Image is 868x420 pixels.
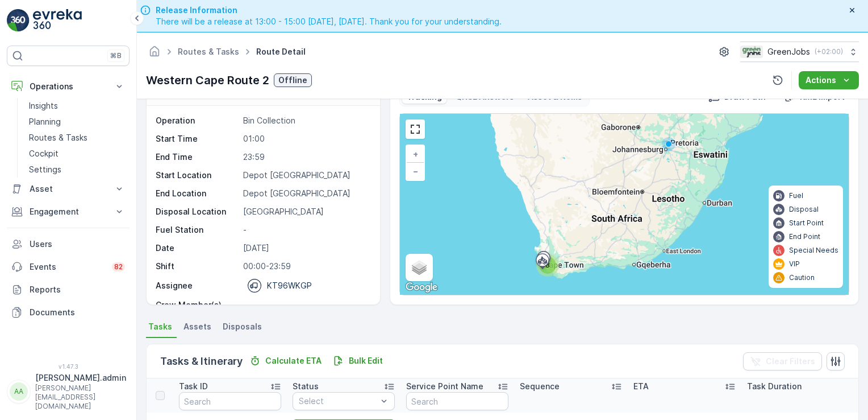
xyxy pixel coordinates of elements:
[156,5,502,16] span: Release Information
[148,321,172,332] span: Tasks
[156,206,239,217] p: Disposal Location
[29,100,58,112] p: Insights
[156,188,239,199] p: End Location
[407,121,424,138] a: View Fullscreen
[243,170,368,181] p: Depot [GEOGRAPHIC_DATA]
[156,133,239,145] p: Start Time
[520,381,560,392] p: Sequence
[156,224,239,236] p: Fuel Station
[7,301,130,324] a: Documents
[156,16,502,27] span: There will be a release at 13:00 - 15:00 [DATE], [DATE]. Thank you for your understanding.
[407,163,424,180] a: Zoom Out
[274,73,312,87] button: Offline
[7,200,130,223] button: Engagement
[156,115,239,126] p: Operation
[7,233,130,256] a: Users
[789,246,838,255] p: Special Needs
[403,280,440,295] img: Google
[24,114,130,130] a: Planning
[10,382,28,401] div: AA
[179,381,208,392] p: Task ID
[245,354,326,368] button: Calculate ETA
[789,219,824,228] p: Start Point
[156,280,193,291] p: Assignee
[30,261,105,273] p: Events
[633,381,649,392] p: ETA
[35,384,126,411] p: [PERSON_NAME][EMAIL_ADDRESS][DOMAIN_NAME]
[7,372,130,411] button: AA[PERSON_NAME].admin[PERSON_NAME][EMAIL_ADDRESS][DOMAIN_NAME]
[789,260,800,269] p: VIP
[767,46,810,57] p: GreenJobs
[30,238,125,250] p: Users
[35,372,126,384] p: [PERSON_NAME].admin
[7,75,130,98] button: Operations
[789,273,815,282] p: Caution
[7,178,130,200] button: Asset
[114,262,123,271] p: 82
[740,42,859,62] button: GreenJobs(+02:00)
[799,71,859,89] button: Actions
[406,381,483,392] p: Service Point Name
[747,381,802,392] p: Task Duration
[30,307,125,318] p: Documents
[407,146,424,163] a: Zoom In
[243,206,368,217] p: [GEOGRAPHIC_DATA]
[7,256,130,278] a: Events82
[789,191,803,200] p: Fuel
[403,280,440,295] a: Open this area in Google Maps (opens a new window)
[254,46,308,57] span: Route Detail
[278,75,307,86] p: Offline
[24,98,130,114] a: Insights
[400,114,849,295] div: 0
[29,132,87,143] p: Routes & Tasks
[243,261,368,272] p: 00:00-23:59
[740,46,763,58] img: Green_Jobs_Logo.png
[407,255,432,280] a: Layers
[179,392,281,410] input: Search
[156,261,239,272] p: Shift
[413,166,419,176] span: −
[806,75,836,86] p: Actions
[243,115,368,126] p: Bin Collection
[743,352,822,370] button: Clear Filters
[243,224,368,236] p: -
[243,188,368,199] p: Depot [GEOGRAPHIC_DATA]
[243,242,368,254] p: [DATE]
[29,148,59,159] p: Cockpit
[299,396,377,407] p: Select
[30,284,125,295] p: Reports
[148,50,161,59] a: Homepage
[146,72,269,89] p: Western Cape Route 2
[33,9,82,32] img: logo_light-DOdMpM7g.png
[29,164,61,175] p: Settings
[30,81,107,92] p: Operations
[156,151,239,163] p: End Time
[110,51,122,60] p: ⌘B
[24,130,130,146] a: Routes & Tasks
[766,356,815,367] p: Clear Filters
[183,321,211,332] span: Assets
[349,355,383,367] p: Bulk Edit
[223,321,262,332] span: Disposals
[293,381,319,392] p: Status
[406,392,508,410] input: Search
[178,47,239,56] a: Routes & Tasks
[265,355,322,367] p: Calculate ETA
[160,353,243,369] p: Tasks & Itinerary
[328,354,387,368] button: Bulk Edit
[24,162,130,178] a: Settings
[156,242,239,254] p: Date
[156,299,239,311] p: Crew Member(s)
[7,9,30,32] img: logo
[789,232,820,241] p: End Point
[7,363,130,370] span: v 1.47.3
[267,280,312,291] p: KT96WKGP
[243,299,368,311] p: -
[7,278,130,301] a: Reports
[243,133,368,145] p: 01:00
[413,149,418,159] span: +
[30,183,107,195] p: Asset
[24,146,130,162] a: Cockpit
[243,151,368,163] p: 23:59
[29,116,61,127] p: Planning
